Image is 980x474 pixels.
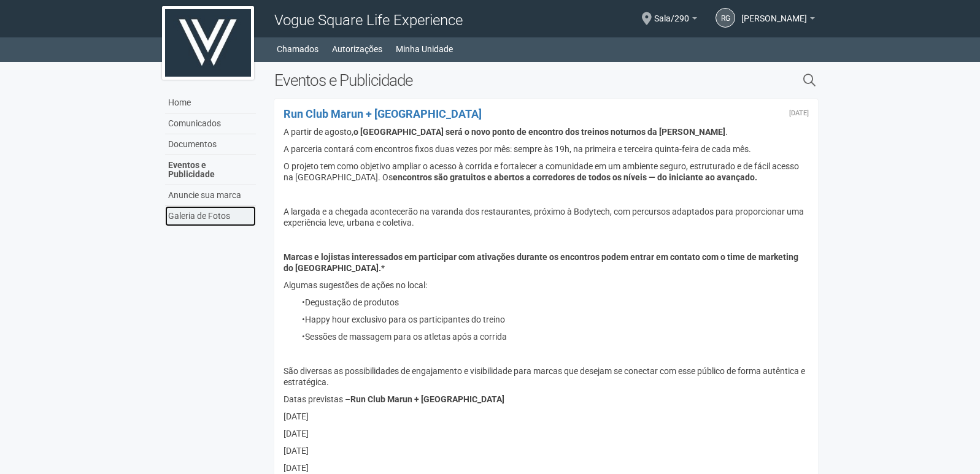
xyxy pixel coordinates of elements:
[284,411,309,421] span: [DATE]
[305,315,505,324] span: Happy hour exclusivo para os participantes do treino
[741,2,807,23] span: RENATO GOMES DA SILVA
[165,113,256,134] a: Comunicados
[305,332,507,342] span: Sessões de massagem para os atletas após a corrida
[284,127,353,137] span: A partir de agosto,
[284,144,751,154] span: A parceria contará com encontros fixos duas vezes por mês: sempre às 19h, na primeira e terceira ...
[741,15,815,25] a: [PERSON_NAME]
[284,394,350,404] span: Datas previstas –
[396,40,453,58] a: Minha Unidade
[353,127,725,137] strong: o [GEOGRAPHIC_DATA] será o novo ponto de encontro dos treinos noturnos da [PERSON_NAME]
[284,161,801,182] span: O projeto tem como objetivo ampliar o acesso à corrida e fortalecer a comunidade em um ambiente s...
[274,71,677,90] h2: Eventos e Publicidade
[302,297,305,307] span: •
[305,297,399,307] span: Degustação de produtos
[165,206,256,226] a: Galeria de Fotos
[284,207,806,227] span: A largada e a chegada acontecerão na varanda dos restaurantes, próximo à Bodytech, com percursos ...
[716,8,735,28] a: RG
[274,12,463,29] span: Vogue Square Life Experience
[302,315,305,324] span: •
[332,40,382,58] a: Autorizações
[284,429,309,438] span: [DATE]
[725,127,728,137] span: .
[284,446,309,456] span: [DATE]
[393,172,757,182] strong: encontros são gratuitos e abertos a corredores de todos os níveis — do iniciante ao avançado.
[162,6,254,80] img: logo.jpg
[350,394,504,404] strong: Run Club Marun + [GEOGRAPHIC_DATA]
[789,110,809,117] div: Sexta-feira, 25 de julho de 2025 às 15:25
[654,2,689,23] span: Sala/290
[654,15,697,25] a: Sala/290
[165,155,256,185] a: Eventos e Publicidade
[165,93,256,113] a: Home
[165,185,256,206] a: Anuncie sua marca
[284,280,427,290] span: Algumas sugestões de ações no local:
[284,107,482,120] a: Run Club Marun + [GEOGRAPHIC_DATA]
[284,366,807,387] span: São diversas as possibilidades de engajamento e visibilidade para marcas que desejam se conectar ...
[284,463,309,473] span: [DATE]
[302,332,305,342] span: •
[277,40,318,58] a: Chamados
[284,252,800,273] strong: Marcas e lojistas interessados em participar com ativações durante os encontros podem entrar em c...
[165,134,256,155] a: Documentos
